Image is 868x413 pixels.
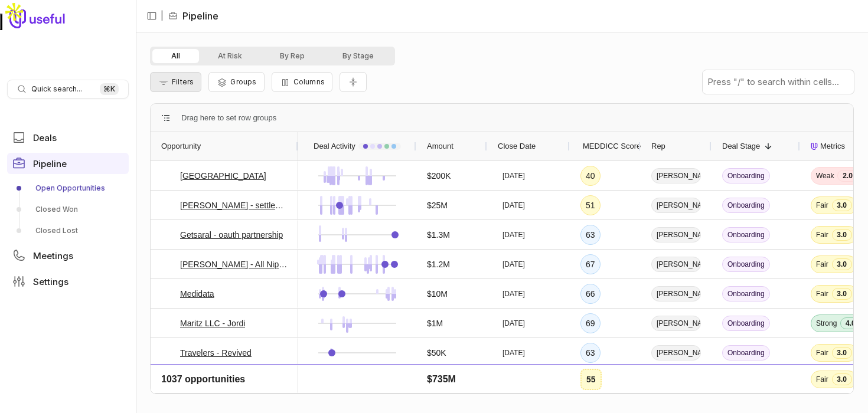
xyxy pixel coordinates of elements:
[161,139,201,153] span: Opportunity
[502,201,525,210] time: [DATE]
[502,378,525,387] time: [DATE]
[261,49,324,63] button: By Rep
[180,228,283,242] a: Getsaral - oauth partnership
[586,346,595,360] div: 63
[180,287,214,301] a: Medidata
[816,171,834,181] span: Weak
[180,346,252,360] a: Travelers - Revived
[586,375,595,389] div: 57
[230,77,256,86] span: Groups
[832,229,852,241] span: 3.0
[427,316,443,330] span: $1M
[816,378,828,387] span: Fair
[722,139,760,153] span: Deal Stage
[502,348,525,358] time: [DATE]
[651,257,701,272] span: [PERSON_NAME]
[816,201,828,210] span: Fair
[586,287,595,301] div: 66
[580,132,630,160] div: MEDDICC Score
[180,169,266,183] a: [GEOGRAPHIC_DATA]
[33,277,68,286] span: Settings
[722,375,770,390] span: Onboarding
[586,257,595,271] div: 67
[33,251,73,260] span: Meetings
[722,198,770,213] span: Onboarding
[651,198,701,213] span: [PERSON_NAME]
[7,179,129,240] div: Pipeline submenu
[7,200,129,219] a: Closed Won
[293,77,325,86] span: Columns
[816,319,837,328] span: Strong
[340,72,367,93] button: Collapse all rows
[586,169,595,183] div: 40
[7,179,129,198] a: Open Opportunities
[181,111,276,125] span: Drag here to set row groups
[502,319,525,328] time: [DATE]
[722,227,770,242] span: Onboarding
[586,198,595,212] div: 51
[651,316,701,331] span: [PERSON_NAME]
[651,286,701,301] span: [PERSON_NAME]
[181,111,276,125] div: Row Groups
[840,317,860,329] span: 4.0
[703,70,854,94] input: Press "/" to search within cells...
[586,228,595,242] div: 63
[816,289,828,299] span: Fair
[832,376,852,388] span: 3.0
[100,83,119,95] kbd: ⌘ K
[272,72,332,92] button: Columns
[820,139,845,153] span: Metrics
[832,347,852,359] span: 3.0
[832,288,852,300] span: 3.0
[502,260,525,269] time: [DATE]
[722,257,770,272] span: Onboarding
[172,77,194,86] span: Filters
[427,287,448,301] span: $10M
[7,221,129,240] a: Closed Lost
[427,375,451,389] span: $100K
[651,227,701,242] span: [PERSON_NAME]
[816,230,828,240] span: Fair
[832,258,852,270] span: 3.0
[7,271,129,292] a: Settings
[651,168,701,183] span: [PERSON_NAME]
[180,257,288,271] a: [PERSON_NAME] - All Nippon Airways
[722,168,770,183] span: Onboarding
[427,257,450,271] span: $1.2M
[816,260,828,269] span: Fair
[722,345,770,360] span: Onboarding
[180,198,288,212] a: [PERSON_NAME] - settlement admin
[208,72,264,92] button: Group Pipeline
[583,139,641,153] span: MEDDICC Score
[31,84,82,94] span: Quick search...
[502,230,525,240] time: [DATE]
[722,316,770,331] span: Onboarding
[837,170,857,182] span: 2.0
[427,139,453,153] span: Amount
[498,139,536,153] span: Close Date
[152,49,199,63] button: All
[427,198,448,212] span: $25M
[502,171,525,181] time: [DATE]
[427,228,450,242] span: $1.3M
[199,49,261,63] button: At Risk
[651,139,665,153] span: Rep
[33,159,67,168] span: Pipeline
[586,316,595,330] div: 69
[427,346,446,360] span: $50K
[33,133,57,142] span: Deals
[180,375,245,389] a: Target Brands Inc
[816,348,828,358] span: Fair
[651,375,701,390] span: [PERSON_NAME]
[7,127,129,148] a: Deals
[832,199,852,211] span: 3.0
[7,245,129,266] a: Meetings
[314,139,355,153] span: Deal Activity
[324,49,393,63] button: By Stage
[427,169,451,183] span: $200K
[651,345,701,360] span: [PERSON_NAME]
[180,316,245,330] a: Maritz LLC - Jordi
[502,289,525,299] time: [DATE]
[150,72,201,92] button: Filter Pipeline
[722,286,770,301] span: Onboarding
